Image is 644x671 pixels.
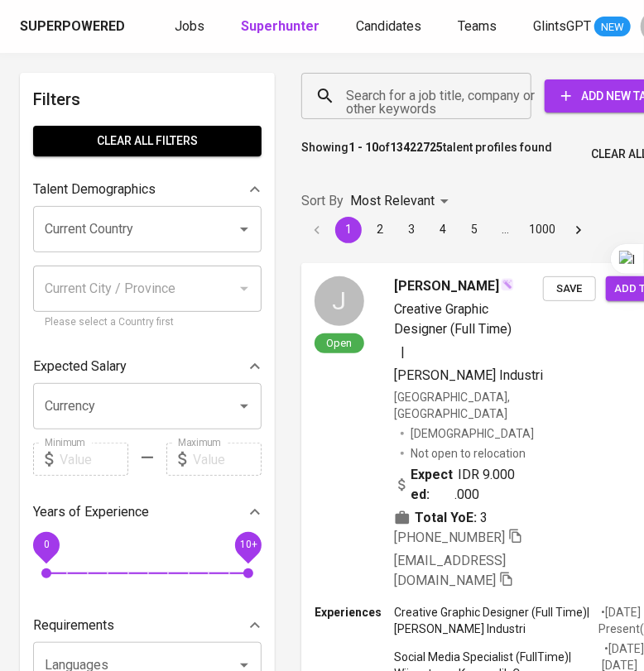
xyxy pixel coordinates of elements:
[33,496,262,529] div: Years of Experience
[458,17,500,37] a: Teams
[33,350,262,383] div: Expected Salary
[20,17,125,36] div: Superpowered
[533,18,591,34] span: GlintsGPT
[394,604,598,637] p: Creative Graphic Designer (Full Time) | [PERSON_NAME] Industri
[350,186,454,217] div: Most Relevant
[175,18,204,34] span: Jobs
[356,18,421,34] span: Candidates
[398,217,425,243] button: Go to page 3
[43,539,49,551] span: 0
[46,131,248,151] span: Clear All filters
[320,336,359,350] span: Open
[60,443,128,476] input: Value
[411,445,526,462] p: Not open to relocation
[33,180,156,199] p: Talent Demographics
[301,217,594,243] nav: pagination navigation
[233,395,256,418] button: Open
[594,19,631,36] span: NEW
[415,508,477,528] b: Total YoE:
[45,314,250,331] p: Please select a Country first
[239,539,257,551] span: 10+
[193,443,262,476] input: Value
[394,301,512,337] span: Creative Graphic Designer (Full Time)
[233,218,256,241] button: Open
[493,221,519,237] div: …
[241,17,323,37] a: Superhunter
[33,502,149,522] p: Years of Experience
[533,17,631,37] a: GlintsGPT NEW
[524,217,560,243] button: Go to page 1000
[33,86,262,113] h6: Filters
[33,609,262,642] div: Requirements
[350,191,435,211] p: Most Relevant
[394,389,543,422] div: [GEOGRAPHIC_DATA], [GEOGRAPHIC_DATA]
[301,139,552,170] p: Showing of talent profiles found
[348,141,378,154] b: 1 - 10
[501,278,514,291] img: magic_wand.svg
[401,343,405,362] span: |
[394,465,517,505] div: IDR 9.000.000
[301,191,344,211] p: Sort By
[461,217,488,243] button: Go to page 5
[315,276,364,326] div: J
[315,604,394,621] p: Experiences
[33,173,262,206] div: Talent Demographics
[394,367,543,383] span: [PERSON_NAME] Industri
[394,530,505,545] span: [PHONE_NUMBER]
[551,280,588,299] span: Save
[33,616,114,635] p: Requirements
[430,217,456,243] button: Go to page 4
[411,425,536,442] span: [DEMOGRAPHIC_DATA]
[335,217,362,243] button: page 1
[33,126,262,156] button: Clear All filters
[20,17,128,36] a: Superpowered
[390,141,443,154] b: 13422725
[543,276,596,302] button: Save
[394,276,499,296] span: [PERSON_NAME]
[480,508,488,528] span: 3
[458,18,497,34] span: Teams
[367,217,393,243] button: Go to page 2
[565,217,592,243] button: Go to next page
[241,18,320,34] b: Superhunter
[175,17,208,37] a: Jobs
[33,357,127,376] p: Expected Salary
[411,465,455,505] b: Expected:
[356,17,425,37] a: Candidates
[394,553,506,588] span: [EMAIL_ADDRESS][DOMAIN_NAME]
